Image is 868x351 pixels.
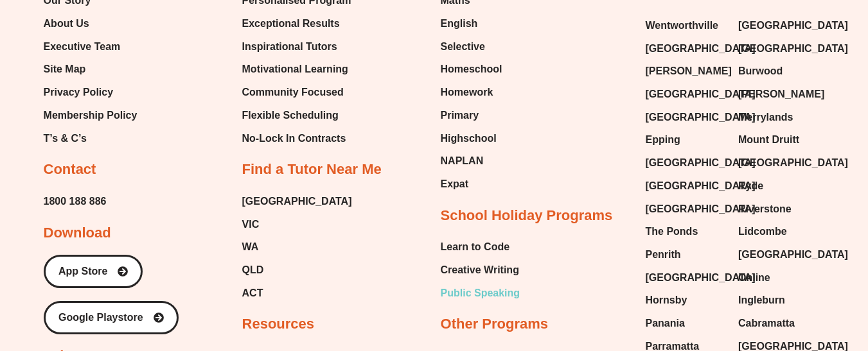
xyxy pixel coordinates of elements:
a: NAPLAN [441,151,502,171]
a: Hornsby [646,291,725,310]
a: Expat [441,175,502,194]
a: Mount Druitt [738,130,819,150]
span: No-Lock In Contracts [242,129,346,148]
span: App Store [58,266,107,277]
a: [PERSON_NAME] [738,85,819,104]
a: Burwood [738,62,819,81]
a: About Us [44,14,137,33]
span: [GEOGRAPHIC_DATA] [646,108,756,127]
span: [PERSON_NAME] [738,85,824,104]
span: [GEOGRAPHIC_DATA] [646,153,756,173]
a: [GEOGRAPHIC_DATA] [646,268,725,287]
a: [GEOGRAPHIC_DATA] [646,39,725,58]
span: Wentworthville [646,16,719,35]
h2: Resources [242,315,315,334]
span: Highschool [441,129,497,148]
a: Privacy Policy [44,83,137,102]
span: Site Map [44,60,86,79]
span: [GEOGRAPHIC_DATA] [738,16,848,35]
a: App Store [44,255,143,288]
span: Motivational Learning [242,60,348,79]
span: Epping [646,130,680,150]
a: Motivational Learning [242,60,351,79]
a: Wentworthville [646,16,725,35]
a: Google Playstore [44,301,179,334]
a: [GEOGRAPHIC_DATA] [738,16,819,35]
span: [PERSON_NAME] [646,62,732,81]
a: [GEOGRAPHIC_DATA] [646,108,725,127]
span: Homework [441,83,493,102]
span: ACT [242,284,263,303]
span: Google Playstore [58,312,143,323]
a: Homework [441,83,502,102]
a: Site Map [44,60,137,79]
a: QLD [242,261,352,280]
a: Penrith [646,245,725,264]
span: About Us [44,14,89,33]
span: [GEOGRAPHIC_DATA] [646,268,756,287]
a: ACT [242,284,352,303]
span: [GEOGRAPHIC_DATA] [646,176,756,196]
span: Selective [441,37,485,56]
a: 1800 188 886 [44,192,107,211]
span: The Ponds [646,222,698,241]
a: Riverstone [738,200,819,219]
a: VIC [242,215,352,234]
a: Ryde [738,176,819,196]
a: [GEOGRAPHIC_DATA] [242,192,352,211]
span: [GEOGRAPHIC_DATA] [738,39,848,58]
span: Penrith [646,245,681,264]
a: [GEOGRAPHIC_DATA] [646,153,725,173]
span: T’s & C’s [44,129,87,148]
iframe: Chat Widget [654,206,868,351]
a: English [441,14,502,33]
span: Riverstone [738,200,792,219]
a: Membership Policy [44,106,137,125]
a: The Ponds [646,222,725,241]
a: Inspirational Tutors [242,37,351,56]
span: [GEOGRAPHIC_DATA] [738,153,848,173]
span: Flexible Scheduling [242,106,339,125]
a: Homeschool [441,60,502,79]
a: Highschool [441,129,502,148]
span: VIC [242,215,260,234]
span: Exceptional Results [242,14,340,33]
h2: Download [44,224,111,243]
a: [GEOGRAPHIC_DATA] [646,176,725,196]
a: WA [242,237,352,257]
span: Executive Team [44,37,121,56]
span: Community Focused [242,83,344,102]
a: Selective [441,37,502,56]
span: QLD [242,261,264,280]
a: Learn to Code [441,237,520,257]
a: Primary [441,106,502,125]
span: Hornsby [646,291,687,310]
span: English [441,14,478,33]
a: Panania [646,314,725,333]
span: Burwood [738,62,783,81]
span: Inspirational Tutors [242,37,337,56]
a: [GEOGRAPHIC_DATA] [738,153,819,173]
a: Executive Team [44,37,137,56]
span: Learn to Code [441,237,510,257]
a: [GEOGRAPHIC_DATA] [646,200,725,219]
span: Privacy Policy [44,83,114,102]
a: Public Speaking [441,284,520,303]
a: Merrylands [738,108,819,127]
a: Exceptional Results [242,14,351,33]
a: Community Focused [242,83,351,102]
span: Creative Writing [441,261,519,280]
span: WA [242,237,259,257]
a: [GEOGRAPHIC_DATA] [738,39,819,58]
span: [GEOGRAPHIC_DATA] [646,39,756,58]
a: No-Lock In Contracts [242,129,351,148]
span: Mount Druitt [738,130,799,150]
a: Creative Writing [441,261,520,280]
span: NAPLAN [441,151,484,171]
span: Ryde [738,176,763,196]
